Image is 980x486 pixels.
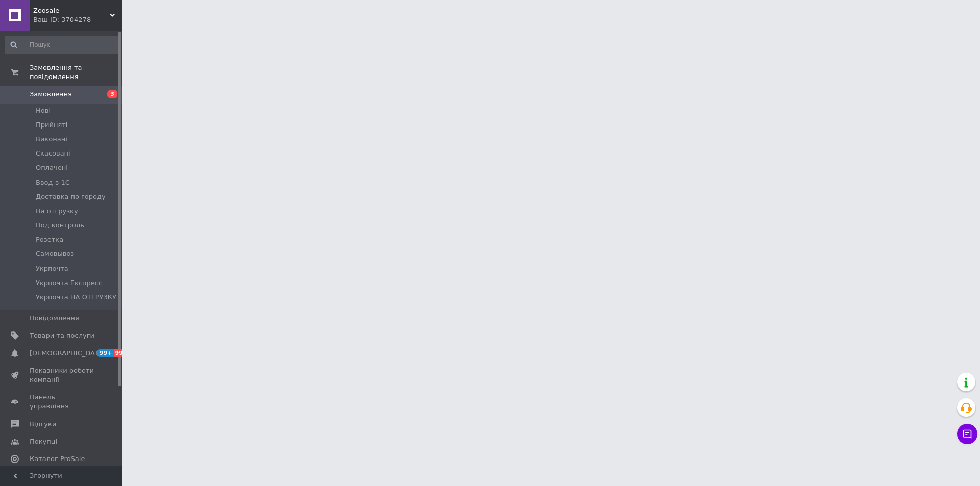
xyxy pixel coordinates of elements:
span: 99+ [97,349,114,357]
span: Самовывоз [36,249,74,259]
span: Показники роботи компанії [30,366,94,385]
span: Под контроль [36,221,84,230]
span: Оплачені [36,163,68,172]
span: Виконані [36,135,67,144]
button: Чат з покупцем [957,424,977,444]
span: Нові [36,106,51,115]
span: Товари та послуги [30,331,94,340]
span: Повідомлення [30,314,79,323]
input: Пошук [5,36,120,54]
span: На отгрузку [36,207,78,216]
span: Панель управління [30,393,94,411]
span: 3 [107,90,117,98]
span: Укрпочта Експресс [36,278,102,288]
span: Доставка по городу [36,192,106,201]
span: [DEMOGRAPHIC_DATA] [30,349,105,358]
span: Скасовані [36,149,70,158]
span: Розетка [36,235,63,244]
span: Замовлення [30,90,72,99]
span: Прийняті [36,120,67,130]
span: Укрпочта НА ОТГРУЗКУ [36,293,116,302]
span: Замовлення та повідомлення [30,63,122,82]
div: Ваш ID: 3704278 [33,15,122,24]
span: Укрпочта [36,264,68,273]
span: Відгуки [30,420,56,429]
span: Покупці [30,437,57,446]
span: Ввод в 1С [36,178,70,187]
span: Каталог ProSale [30,454,85,464]
span: Zoosale [33,6,110,15]
span: 99+ [114,349,131,357]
